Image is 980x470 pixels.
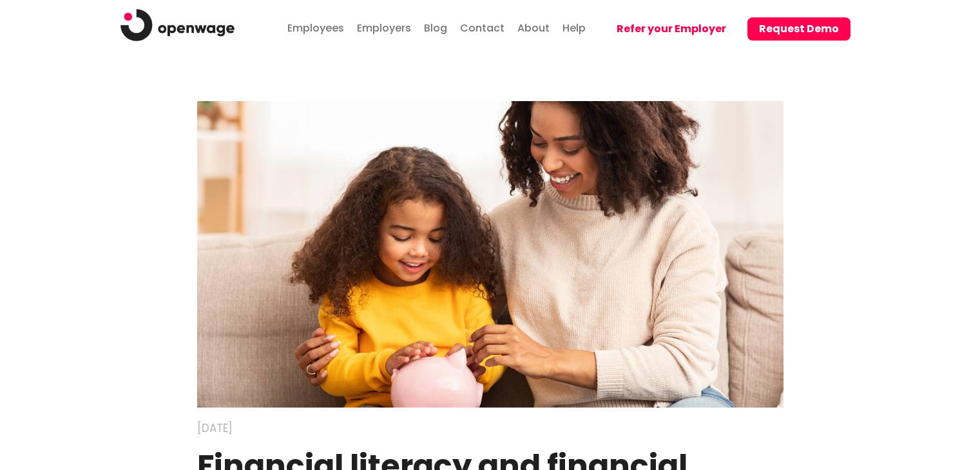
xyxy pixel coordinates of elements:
[421,9,450,44] a: Blog
[595,5,738,55] a: Refer your Employer
[514,9,553,44] a: About
[559,9,589,44] a: Help
[187,408,793,436] div: [DATE]
[197,101,783,408] img: Financial-literacy-and-financial-education.jpeg
[865,395,966,431] iframe: Help widget launcher
[457,9,508,44] a: Contact
[605,17,738,41] button: Refer your Employer
[120,9,235,41] img: logo.png
[747,17,850,41] button: Request Demo
[284,9,347,44] a: Employees
[354,9,414,44] a: Employers
[738,5,850,55] a: Request Demo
